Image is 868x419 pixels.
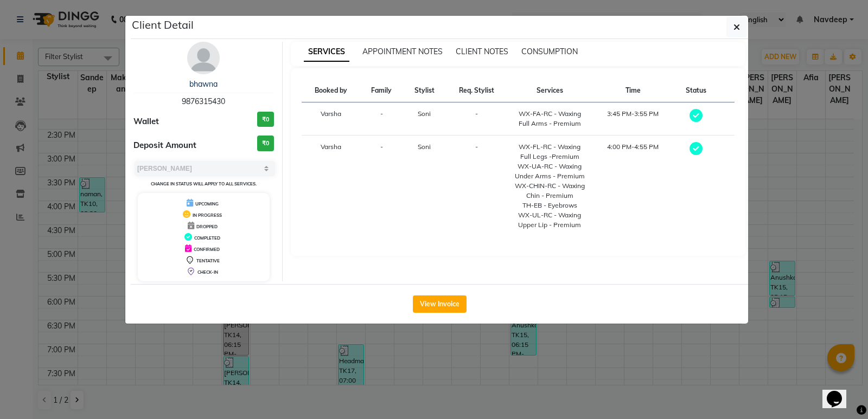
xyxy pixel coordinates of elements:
[514,162,585,181] div: WX-UA-RC - Waxing Under Arms - Premium
[418,109,431,118] span: Soni
[514,142,585,162] div: WX-FL-RC - Waxing Full Legs -Premium
[189,79,218,89] a: bhawna
[446,79,508,102] th: Req. Stylist
[360,102,404,136] td: -
[413,295,467,313] button: View Invoice
[446,102,508,136] td: -
[195,201,219,207] span: UPCOMING
[508,79,591,102] th: Services
[194,235,220,241] span: COMPLETED
[196,224,218,229] span: DROPPED
[182,96,225,106] span: 9876315430
[302,136,360,237] td: Varsha
[403,79,445,102] th: Stylist
[197,269,218,275] span: CHECK-IN
[302,102,360,136] td: Varsha
[822,376,857,408] iframe: chat widget
[514,210,585,230] div: WX-UL-RC - Waxing Upper Lip - Premium
[360,136,404,237] td: -
[302,79,360,102] th: Booked by
[133,115,159,128] span: Wallet
[362,47,443,56] span: APPOINTMENT NOTES
[194,247,220,252] span: CONFIRMED
[521,47,578,56] span: CONSUMPTION
[514,201,585,210] div: TH-EB - Eyebrows
[591,102,674,136] td: 3:45 PM-3:55 PM
[446,136,508,237] td: -
[132,17,194,33] h5: Client Detail
[514,109,585,128] div: WX-FA-RC - Waxing Full Arms - Premium
[591,136,674,237] td: 4:00 PM-4:55 PM
[304,42,349,62] span: SERVICES
[360,79,404,102] th: Family
[193,212,222,218] span: IN PROGRESS
[674,79,718,102] th: Status
[257,136,274,151] h3: ₹0
[257,112,274,127] h3: ₹0
[418,143,431,151] span: Soni
[187,42,220,74] img: avatar
[591,79,674,102] th: Time
[151,181,257,186] small: Change in status will apply to all services.
[196,258,220,263] span: TENTATIVE
[456,47,508,56] span: CLIENT NOTES
[133,139,196,152] span: Deposit Amount
[514,181,585,201] div: WX-CHIN-RC - Waxing Chin - Premium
